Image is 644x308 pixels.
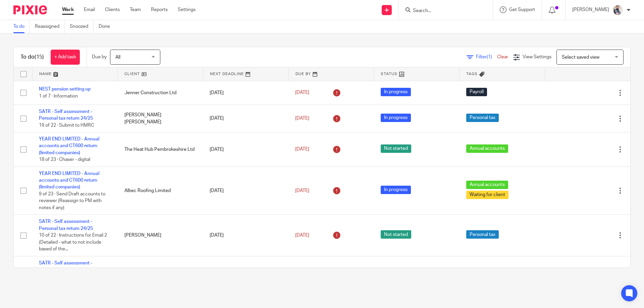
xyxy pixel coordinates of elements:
[562,55,599,60] span: Select saved view
[612,5,623,15] img: Pixie%2002.jpg
[381,230,411,239] span: Not started
[35,54,44,60] span: (15)
[118,167,203,215] td: Albec Roofing Limited
[412,8,473,14] input: Search
[381,186,411,194] span: In progress
[466,181,508,189] span: Annual accounts
[115,55,120,60] span: All
[39,219,93,231] a: SATR - Self assessment - Personal tax return 24/25
[295,147,309,152] span: [DATE]
[35,20,65,33] a: Reassigned
[39,87,91,91] a: NEST pension setting up
[381,144,411,153] span: Not started
[295,90,309,95] span: [DATE]
[203,167,288,215] td: [DATE]
[178,6,196,13] a: Settings
[39,261,106,272] a: SATR - Self assessment - Personal tax return SATR 23/24
[39,233,107,251] span: 10 of 22 · Instructions for Email 2 (Detailed - what to not include based of the...
[466,191,508,199] span: Waiting for client
[118,105,203,132] td: [PERSON_NAME] [PERSON_NAME]
[203,256,288,291] td: [DATE]
[84,6,95,13] a: Email
[39,171,99,190] a: YEAR END LIMITED - Annual accounts and CT600 return (limited companies)
[62,6,74,13] a: Work
[70,20,94,33] a: Snoozed
[497,55,508,59] a: Clear
[151,6,168,13] a: Reports
[39,94,78,99] span: 1 of 7 · Information
[295,116,309,121] span: [DATE]
[203,132,288,167] td: [DATE]
[203,215,288,256] td: [DATE]
[203,81,288,105] td: [DATE]
[130,6,141,13] a: Team
[466,72,478,76] span: Tags
[20,54,44,61] h1: To do
[118,132,203,167] td: The Heat Hub Pembrokeshire Ltd
[118,256,203,291] td: [PERSON_NAME]
[381,114,411,122] span: In progress
[92,54,107,60] p: Due by
[476,55,497,59] span: Filter
[466,114,499,122] span: Personal tax
[13,20,30,33] a: To do
[466,144,508,153] span: Annual accounts
[39,137,99,155] a: YEAR END LIMITED - Annual accounts and CT600 return (limited companies)
[295,233,309,238] span: [DATE]
[105,6,120,13] a: Clients
[572,6,609,13] p: [PERSON_NAME]
[118,215,203,256] td: [PERSON_NAME]
[509,7,535,12] span: Get Support
[39,192,105,210] span: 9 of 23 · Send Draft accounts to reviewer (Reassign to PM with notes if any)
[381,88,411,96] span: In progress
[118,81,203,105] td: Jenner Construction Ltd
[13,5,47,14] img: Pixie
[295,188,309,193] span: [DATE]
[51,50,80,65] a: + Add task
[39,123,94,128] span: 19 of 22 · Submit to HMRC
[466,88,487,96] span: Payroll
[203,105,288,132] td: [DATE]
[466,230,499,239] span: Personal tax
[39,109,93,121] a: SATR - Self assessment - Personal tax return 24/25
[523,55,551,59] span: View Settings
[39,157,90,162] span: 18 of 23 · Chaser - digital
[99,20,115,33] a: Done
[487,55,492,59] span: (1)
